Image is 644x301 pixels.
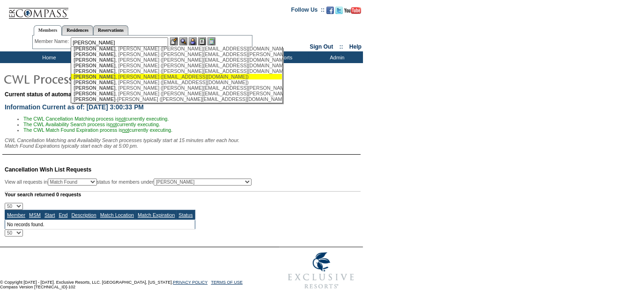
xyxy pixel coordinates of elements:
[5,179,252,186] div: View all requests in status for members under
[74,68,115,74] span: [PERSON_NAME]
[74,51,280,57] div: , [PERSON_NAME] ([PERSON_NAME][EMAIL_ADDRESS][PERSON_NAME][DOMAIN_NAME])
[29,212,41,218] a: MSM
[74,91,115,96] span: [PERSON_NAME]
[326,9,334,15] a: Become our fan on Facebook
[74,91,280,96] div: , [PERSON_NAME] ([PERSON_NAME][EMAIL_ADDRESS][PERSON_NAME][DOMAIN_NAME])
[74,46,280,51] div: , [PERSON_NAME] ([PERSON_NAME][EMAIL_ADDRESS][DOMAIN_NAME])
[74,63,115,68] span: [PERSON_NAME]
[198,37,206,45] img: Reservations
[74,46,115,51] span: [PERSON_NAME]
[335,7,343,14] img: Follow us on Twitter
[93,25,128,35] a: Reservations
[100,212,134,218] a: Match Location
[74,68,280,74] div: , [PERSON_NAME] ([PERSON_NAME][EMAIL_ADDRESS][DOMAIN_NAME])
[44,212,55,218] a: Start
[74,57,280,63] div: , [PERSON_NAME] ([PERSON_NAME][EMAIL_ADDRESS][DOMAIN_NAME])
[35,37,71,45] div: Member Name:
[74,57,115,63] span: [PERSON_NAME]
[23,127,172,133] span: The CWL Match Found Expiration process is currently executing.
[170,37,178,45] img: b_edit.gif
[178,212,192,218] a: Status
[21,51,75,63] td: Home
[74,74,115,79] span: [PERSON_NAME]
[74,74,280,79] div: , [PERSON_NAME] ([EMAIL_ADDRESS][DOMAIN_NAME])
[74,96,280,102] div: -[PERSON_NAME] ([PERSON_NAME][EMAIL_ADDRESS][DOMAIN_NAME])
[62,25,93,35] a: Residences
[138,212,175,218] a: Match Expiration
[309,51,363,63] td: Admin
[5,166,91,173] span: Cancellation Wish List Requests
[326,7,334,14] img: Become our fan on Facebook
[344,7,361,14] img: Subscribe to our YouTube Channel
[110,122,117,127] u: not
[5,220,195,229] td: No records found.
[7,212,25,218] a: Member
[74,96,115,102] span: [PERSON_NAME]
[349,43,362,50] a: Help
[74,85,280,91] div: , [PERSON_NAME] ([PERSON_NAME][EMAIL_ADDRESS][PERSON_NAME][DOMAIN_NAME])
[59,212,67,218] a: End
[310,43,333,50] a: Sign Out
[5,191,361,197] div: Your search returned 0 requests
[5,103,144,111] span: Information Current as of: [DATE] 3:00:33 PM
[211,280,243,285] a: TERMS OF USE
[344,9,361,15] a: Subscribe to our YouTube Channel
[5,137,361,149] div: CWL Cancellation Matching and Availability Search processes typically start at 15 minutes after e...
[179,37,187,45] img: View
[23,122,160,127] span: The CWL Availability Search process is currently executing.
[118,116,126,122] u: not
[173,280,207,285] a: PRIVACY POLICY
[279,247,363,294] img: Exclusive Resorts
[122,127,129,133] u: not
[74,79,280,85] div: , [PERSON_NAME] ([EMAIL_ADDRESS][DOMAIN_NAME])
[189,37,197,45] img: Impersonate
[74,79,115,85] span: [PERSON_NAME]
[34,25,62,36] a: Members
[71,212,96,218] a: Description
[23,116,169,122] span: The CWL Cancellation Matching process is currently executing.
[207,37,215,45] img: b_calculator.gif
[74,63,280,68] div: , [PERSON_NAME] ([PERSON_NAME][EMAIL_ADDRESS][DOMAIN_NAME])
[291,6,325,17] td: Follow Us ::
[74,85,115,91] span: [PERSON_NAME]
[335,9,343,15] a: Follow us on Twitter
[5,91,126,98] span: Current status of automated CWL processes:
[74,51,115,57] span: [PERSON_NAME]
[340,43,343,50] span: ::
